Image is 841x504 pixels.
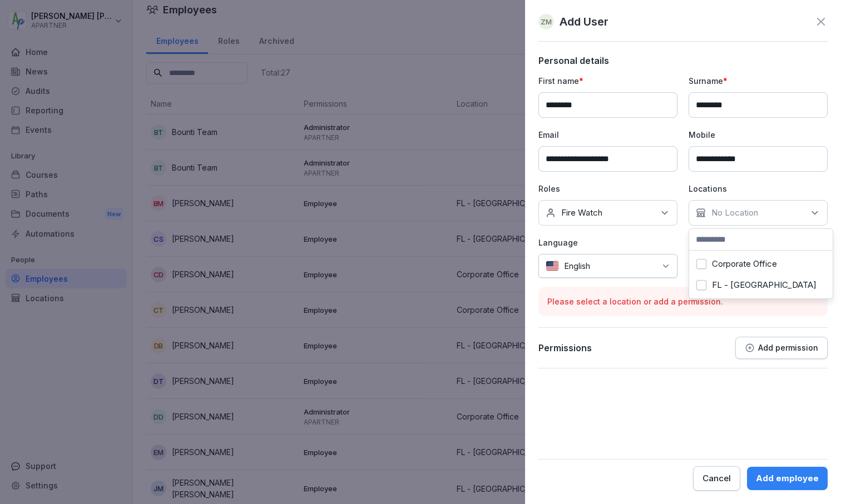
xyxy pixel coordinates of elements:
button: Add employee [747,467,828,490]
img: us.svg [546,261,559,271]
p: Add permission [758,343,818,352]
p: Personal details [538,55,828,66]
p: First name [538,75,677,87]
p: Surname [689,75,828,87]
p: Locations [689,183,828,194]
p: Add User [560,13,609,30]
p: Email [538,129,677,141]
button: Cancel [693,466,740,491]
label: Corporate Office [712,259,777,269]
div: English [538,254,677,278]
div: ZM [538,14,554,29]
p: Permissions [538,342,592,353]
p: No Location [711,207,758,218]
p: Language [538,237,677,248]
p: Roles [538,183,677,194]
div: Cancel [703,472,731,485]
p: Fire Watch [561,207,602,218]
p: Please select a location or add a permission. [547,296,819,307]
label: FL - [GEOGRAPHIC_DATA] [712,280,817,290]
div: Add employee [756,472,819,485]
button: Add permission [735,337,828,359]
p: Mobile [689,129,828,141]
